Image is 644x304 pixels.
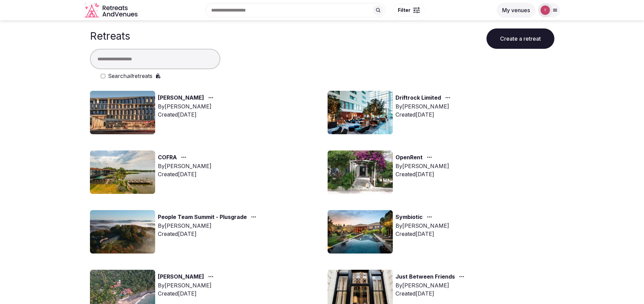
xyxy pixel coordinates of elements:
[395,110,453,119] div: Created [DATE]
[90,30,130,42] h1: Retreats
[328,150,393,194] img: Top retreat image for the retreat: OpenRent
[158,170,211,178] div: Created [DATE]
[85,3,139,18] a: Visit the homepage
[395,170,449,178] div: Created [DATE]
[90,91,155,134] img: Top retreat image for the retreat: Marit Lloyd
[497,7,535,14] a: My venues
[90,210,155,254] img: Top retreat image for the retreat: People Team Summit - Plusgrade
[158,102,216,110] div: By [PERSON_NAME]
[328,210,393,254] img: Top retreat image for the retreat: Symbiotic
[158,222,259,230] div: By [PERSON_NAME]
[540,5,550,15] img: Thiago Martins
[395,213,423,222] a: Symbiotic
[486,28,554,49] button: Create a retreat
[395,162,449,170] div: By [PERSON_NAME]
[395,94,441,102] a: Driftrock Limited
[158,281,216,289] div: By [PERSON_NAME]
[158,230,259,238] div: Created [DATE]
[108,72,152,80] label: Search retreats
[158,94,204,102] a: [PERSON_NAME]
[497,3,535,18] button: My venues
[158,153,177,162] a: COFRA
[395,289,467,298] div: Created [DATE]
[158,110,216,119] div: Created [DATE]
[395,281,467,289] div: By [PERSON_NAME]
[85,3,139,18] svg: Retreats and Venues company logo
[158,162,211,170] div: By [PERSON_NAME]
[398,7,410,14] span: Filter
[328,91,393,134] img: Top retreat image for the retreat: Driftrock Limited
[395,153,423,162] a: OpenRent
[395,272,455,281] a: Just Between Friends
[158,272,204,281] a: [PERSON_NAME]
[393,4,424,17] button: Filter
[395,230,449,238] div: Created [DATE]
[395,222,449,230] div: By [PERSON_NAME]
[158,289,216,298] div: Created [DATE]
[127,73,132,79] em: all
[395,102,453,110] div: By [PERSON_NAME]
[158,213,247,222] a: People Team Summit - Plusgrade
[90,150,155,194] img: Top retreat image for the retreat: COFRA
